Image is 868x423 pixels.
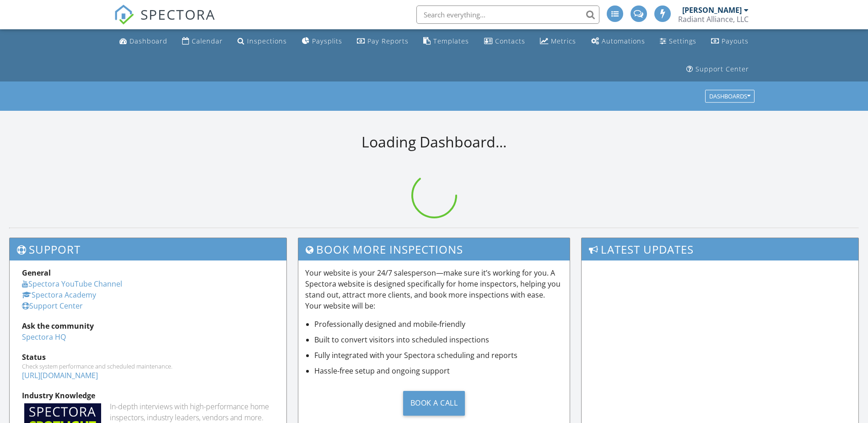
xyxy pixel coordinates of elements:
h3: Latest Updates [582,238,858,260]
a: Calendar [178,33,226,50]
a: Book a Call [305,384,563,423]
li: Built to convert visitors into scheduled inspections [314,334,563,345]
h3: Support [10,238,286,260]
div: Metrics [551,37,576,45]
button: Dashboards [705,90,755,103]
div: Check system performance and scheduled maintenance. [22,363,274,370]
div: Calendar [192,37,223,45]
div: Contacts [495,37,525,45]
strong: General [22,268,51,278]
a: Contacts [480,33,529,50]
div: Support Center [695,65,749,73]
div: Paysplits [312,37,342,45]
a: Spectora HQ [22,332,66,342]
li: Fully integrated with your Spectora scheduling and reports [314,350,563,361]
a: SPECTORA [114,12,216,32]
div: Pay Reports [367,37,409,45]
div: Automations [602,37,645,45]
a: Support Center [22,301,83,311]
a: Dashboard [116,33,171,50]
a: Templates [420,33,473,50]
a: Settings [656,33,700,50]
div: Templates [433,37,469,45]
a: Paysplits [298,33,346,50]
div: Payouts [722,37,749,45]
a: Metrics [536,33,580,50]
div: Dashboard [129,37,167,45]
div: Settings [669,37,696,45]
a: Automations (Basic) [588,33,649,50]
input: Search everything... [416,5,599,24]
a: Spectora Academy [22,290,96,300]
div: Ask the community [22,320,274,331]
li: Professionally designed and mobile-friendly [314,319,563,330]
img: The Best Home Inspection Software - Spectora [114,5,134,25]
span: SPECTORA [140,5,216,24]
a: Pay Reports [353,33,412,50]
div: Industry Knowledge [22,390,274,401]
a: Spectora YouTube Channel [22,279,122,289]
div: [PERSON_NAME] [682,5,742,15]
a: Payouts [707,33,752,50]
div: Dashboards [709,93,750,100]
div: Inspections [247,37,287,45]
p: Your website is your 24/7 salesperson—make sure it’s working for you. A Spectora website is desig... [305,267,563,311]
a: Inspections [234,33,291,50]
li: Hassle-free setup and ongoing support [314,365,563,376]
a: Support Center [683,61,753,78]
div: Status [22,352,274,363]
div: Radiant Alliance, LLC [678,15,749,24]
a: [URL][DOMAIN_NAME] [22,370,98,380]
h3: Book More Inspections [298,238,570,260]
div: Book a Call [403,391,465,416]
